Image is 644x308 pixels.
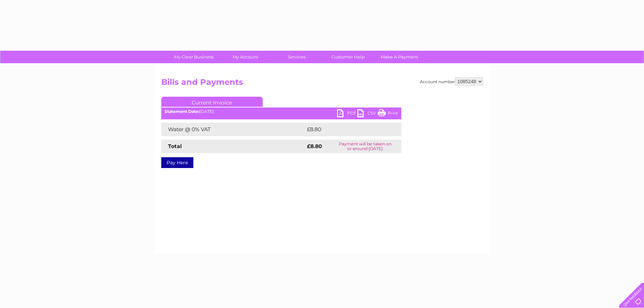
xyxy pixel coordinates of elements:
[161,123,305,136] td: Water @ 0% VAT
[166,51,222,63] a: My Clear Business
[168,143,182,149] strong: Total
[217,51,273,63] a: My Account
[372,51,427,63] a: Make A Payment
[357,109,378,119] a: CSV
[161,157,193,168] a: Pay Here
[420,77,483,86] div: Account number
[165,109,199,114] b: Statement Date:
[337,109,357,119] a: PDF
[329,140,401,153] td: Payment will be taken on or around [DATE]
[320,51,376,63] a: Customer Help
[307,143,322,149] strong: £8.80
[378,109,398,119] a: Print
[161,77,483,90] h2: Bills and Payments
[161,97,263,107] a: Current Invoice
[269,51,325,63] a: Services
[161,109,401,114] div: [DATE]
[305,123,386,136] td: £8.80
